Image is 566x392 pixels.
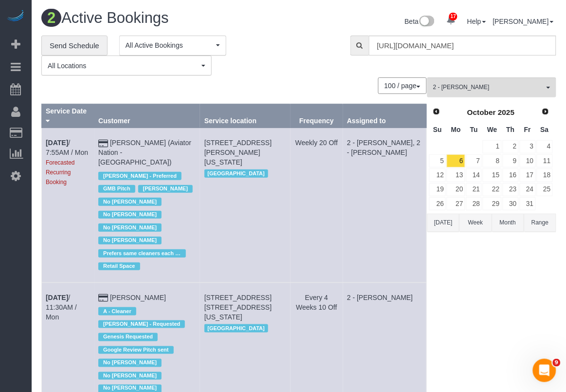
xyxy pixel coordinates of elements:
span: Monday [451,126,461,133]
span: Wednesday [487,126,497,133]
b: [DATE] [46,139,68,147]
div: Location [204,322,286,335]
span: Thursday [507,126,515,133]
span: [PERSON_NAME] - Requested [98,320,185,328]
a: 6 [447,154,465,168]
iframe: Intercom live chat [533,359,556,382]
td: Service location [200,128,290,283]
span: 2025 [498,108,514,116]
h1: Active Bookings [41,10,292,26]
a: 17 [520,168,536,182]
a: [PERSON_NAME] [110,294,166,301]
th: Assigned to [343,104,427,128]
a: 8 [483,154,501,168]
span: No [PERSON_NAME] [98,359,162,367]
span: Friday [524,126,531,133]
a: [PERSON_NAME] [493,18,554,25]
a: Beta [405,18,435,25]
ol: All Teams [427,77,556,93]
span: Tuesday [470,126,478,133]
a: 22 [483,183,501,196]
button: [DATE] [427,214,459,232]
span: 2 - [PERSON_NAME] [433,83,544,92]
span: Sunday [433,126,442,133]
a: [PERSON_NAME] (Aviator Nation - [GEOGRAPHIC_DATA]) [98,139,191,166]
span: Saturday [541,126,549,133]
span: [GEOGRAPHIC_DATA] [204,169,268,177]
a: 14 [466,168,482,182]
td: Assigned to [343,128,427,283]
a: 15 [483,168,501,182]
td: Customer [94,128,201,283]
th: Customer [94,104,201,128]
a: 7 [466,154,482,168]
a: [DATE]/ 7:55AM / Mon [46,139,88,156]
span: All Active Bookings [126,40,214,50]
button: Month [492,214,524,232]
button: Range [524,214,556,232]
td: Frequency [291,128,343,283]
span: October [467,108,496,116]
span: [GEOGRAPHIC_DATA] [204,324,268,332]
a: 23 [503,183,519,196]
a: 25 [537,183,553,196]
i: Credit Card Payment [98,295,108,301]
a: 30 [503,197,519,210]
span: [PERSON_NAME] - Preferred [98,172,182,180]
a: 29 [483,197,501,210]
a: 28 [466,197,482,210]
a: 2 [503,140,519,153]
a: 16 [503,168,519,182]
a: 18 [537,168,553,182]
span: Prefers same cleaners each time [98,249,186,257]
span: A - Cleaner [98,307,136,315]
span: No [PERSON_NAME] [98,237,162,244]
input: Enter the first 3 letters of the name to search [369,36,556,56]
a: 26 [429,197,446,210]
a: 5 [429,154,446,168]
span: Prev [433,108,440,115]
td: Schedule date [42,128,94,283]
a: 1 [483,140,501,153]
span: 9 [553,359,561,367]
a: 24 [520,183,536,196]
button: All Active Bookings [119,36,226,56]
a: 31 [520,197,536,210]
img: New interface [419,16,435,28]
span: Retail Space [98,262,140,270]
a: 20 [447,183,465,196]
button: Week [459,214,492,232]
span: GMB Pitch [98,185,135,193]
span: No [PERSON_NAME] [98,198,162,205]
a: 19 [429,183,446,196]
a: Help [467,18,486,25]
a: 17 [441,10,460,31]
b: [DATE] [46,294,68,301]
a: Next [539,105,552,119]
a: Send Schedule [41,36,108,56]
a: 27 [447,197,465,210]
button: All Locations [41,56,212,75]
span: Google Review Pitch sent [98,346,173,354]
span: No [PERSON_NAME] [98,224,162,231]
a: 9 [503,154,519,168]
span: 2 [41,9,61,27]
span: [STREET_ADDRESS][PERSON_NAME][US_STATE] [204,139,272,166]
span: Next [542,108,549,115]
a: 4 [537,140,553,153]
button: 100 / page [378,77,427,94]
button: 2 - [PERSON_NAME] [427,77,556,97]
a: 11 [537,154,553,168]
span: Genesis Requested [98,333,158,341]
span: All Locations [48,61,199,71]
img: Automaid Logo [6,10,25,23]
a: Prev [430,105,443,119]
a: 10 [520,154,536,168]
a: [DATE]/ 11:30AM / Mon [46,294,77,321]
a: 12 [429,168,446,182]
a: 13 [447,168,465,182]
nav: Pagination navigation [379,77,427,94]
span: No [PERSON_NAME] [98,372,162,380]
i: Credit Card Payment [98,140,108,147]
